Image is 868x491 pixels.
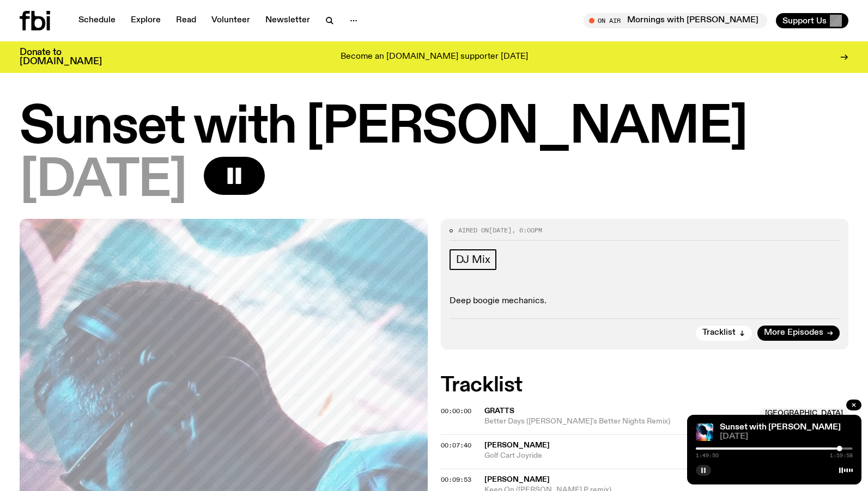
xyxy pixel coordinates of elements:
[72,13,122,28] a: Schedule
[484,476,550,483] span: [PERSON_NAME]
[450,296,840,306] p: Deep boogie mechanics.
[484,451,849,461] span: Golf Cart Joyride
[441,477,471,483] button: 00:09:53
[441,475,471,484] span: 00:09:53
[489,226,512,235] span: [DATE]
[484,441,550,449] span: [PERSON_NAME]
[764,329,823,337] span: More Episodes
[441,441,471,450] span: 00:07:40
[458,226,489,235] span: Aired on
[20,103,848,152] h1: Sunset with [PERSON_NAME]
[696,453,719,458] span: 1:49:50
[702,329,736,337] span: Tracklist
[760,408,848,419] span: [GEOGRAPHIC_DATA]
[441,443,471,449] button: 00:07:40
[776,13,848,28] button: Support Us
[456,254,490,266] span: DJ Mix
[441,376,849,395] h2: Tracklist
[484,416,754,427] span: Better Days ([PERSON_NAME]'s Better Nights Remix)
[441,408,471,414] button: 00:00:00
[757,326,840,341] a: More Episodes
[696,326,752,341] button: Tracklist
[450,249,497,270] a: DJ Mix
[782,16,827,26] span: Support Us
[341,52,528,62] p: Become an [DOMAIN_NAME] supporter [DATE]
[205,13,257,28] a: Volunteer
[720,433,853,441] span: [DATE]
[441,407,471,415] span: 00:00:00
[830,453,853,458] span: 1:59:58
[512,226,542,235] span: , 6:00pm
[484,407,514,415] span: Gratts
[584,13,767,28] button: On AirMornings with [PERSON_NAME]
[720,423,841,432] a: Sunset with [PERSON_NAME]
[20,157,186,206] span: [DATE]
[259,13,317,28] a: Newsletter
[696,424,713,441] img: Simon Caldwell stands side on, looking downwards. He has headphones on. Behind him is a brightly ...
[169,13,203,28] a: Read
[124,13,167,28] a: Explore
[20,48,102,66] h3: Donate to [DOMAIN_NAME]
